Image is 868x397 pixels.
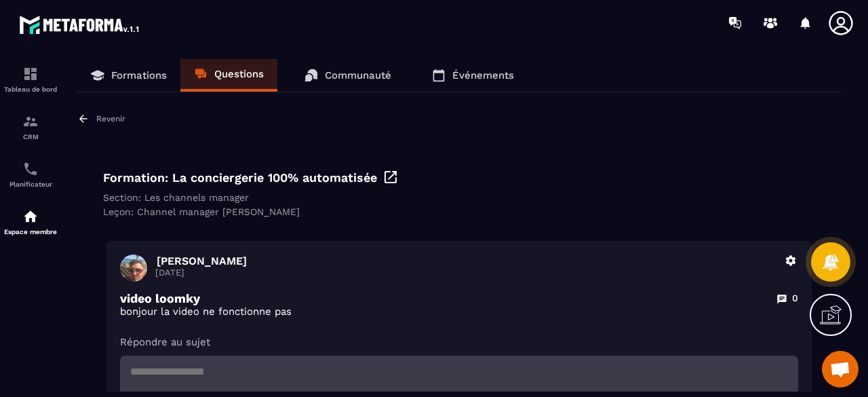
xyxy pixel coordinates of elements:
[111,69,167,81] p: Formations
[19,12,141,37] img: logo
[180,59,277,92] a: Questions
[22,161,39,177] img: scheduler
[103,169,815,185] div: Formation: La conciergerie 100% automatisée
[822,351,859,387] a: Ouvrir le chat
[418,59,528,92] a: Événements
[157,254,776,267] p: [PERSON_NAME]
[3,198,58,246] a: automationsautomationsEspace membre
[155,267,776,278] p: [DATE]
[291,59,405,92] a: Communauté
[3,56,58,103] a: formationformationTableau de bord
[325,69,391,81] p: Communauté
[22,66,39,82] img: formation
[3,228,58,235] p: Espace membre
[214,68,264,80] p: Questions
[22,113,39,130] img: formation
[103,206,815,217] div: Leçon: Channel manager [PERSON_NAME]
[120,291,200,305] p: video loomky
[120,305,798,318] p: bonjour la video ne fonctionne pas
[120,335,798,349] p: Répondre au sujet
[3,151,58,198] a: schedulerschedulerPlanificateur
[22,208,39,225] img: automations
[103,192,815,203] div: Section: Les channels manager
[3,181,58,188] p: Planificateur
[452,69,514,81] p: Événements
[3,103,58,151] a: formationformationCRM
[3,86,58,93] p: Tableau de bord
[96,114,125,124] p: Revenir
[77,59,180,92] a: Formations
[3,133,58,140] p: CRM
[792,292,798,305] p: 0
